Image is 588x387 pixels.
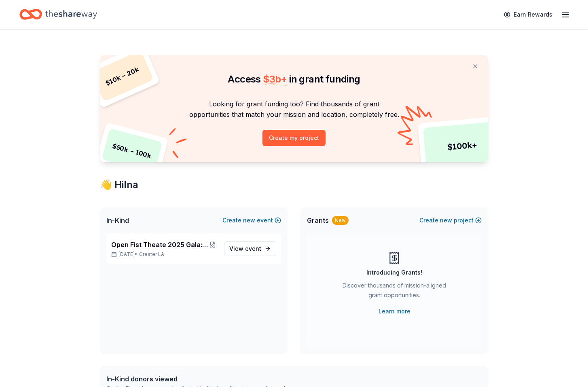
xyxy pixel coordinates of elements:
div: Discover thousands of mission-aligned grant opportunities. [339,281,449,303]
div: Introducing Grants! [366,268,422,277]
span: $ 3b + [263,73,287,85]
span: Open Fist Theate 2025 Gala: A Night at the Museum [111,240,208,250]
a: View event [224,241,276,256]
button: Createnewproject [419,216,482,225]
p: [DATE] • [111,251,218,258]
span: In-Kind [106,216,129,225]
span: event [245,245,261,252]
a: Home [19,5,97,24]
a: Earn Rewards [499,7,557,22]
div: $ 10k – 20k [91,50,154,102]
div: 👋 Hi Ina [100,178,488,191]
span: new [440,216,452,225]
span: Grants [307,216,329,225]
span: Access in grant funding [228,73,360,85]
span: Greater LA [139,251,164,258]
a: Learn more [379,307,410,316]
p: Looking for grant funding too? Find thousands of grant opportunities that match your mission and ... [110,99,478,120]
span: new [243,216,255,225]
button: Create my project [262,130,326,146]
span: View [229,244,261,254]
div: New [332,216,349,225]
button: Createnewevent [222,216,281,225]
div: In-Kind donors viewed [106,374,288,384]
